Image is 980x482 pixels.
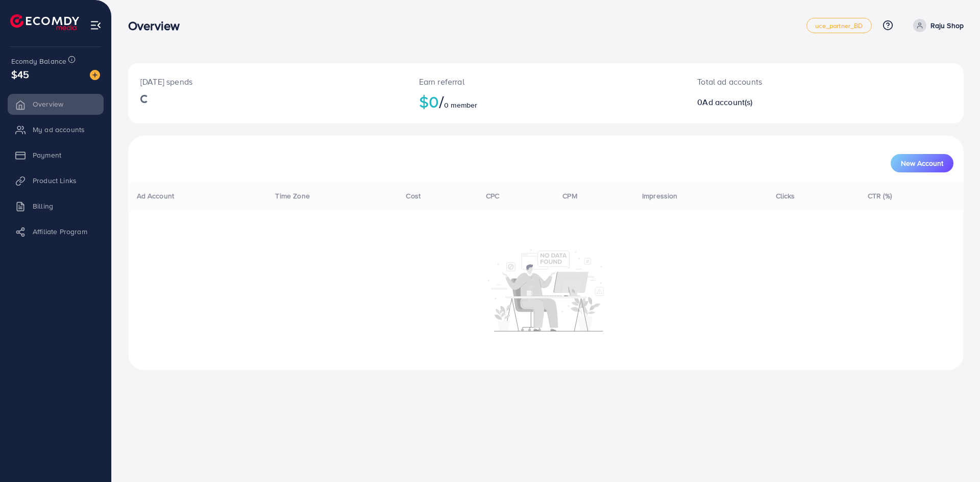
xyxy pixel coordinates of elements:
[128,18,188,33] h3: Overview
[11,67,29,82] span: $45
[10,14,79,30] img: logo
[11,56,66,66] span: Ecomdy Balance
[697,75,881,88] p: Total ad accounts
[901,160,943,167] span: New Account
[702,96,752,108] span: Ad account(s)
[697,97,881,107] h2: 0
[419,75,673,88] p: Earn referral
[444,100,477,110] span: 0 member
[930,19,964,32] p: Raju Shop
[806,18,871,33] a: uce_partner_BD
[891,154,953,172] button: New Account
[140,75,395,88] p: [DATE] spends
[815,22,863,29] span: uce_partner_BD
[909,19,964,32] a: Raju Shop
[419,92,673,111] h2: $0
[90,19,102,31] img: menu
[439,90,444,113] span: /
[90,70,100,80] img: image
